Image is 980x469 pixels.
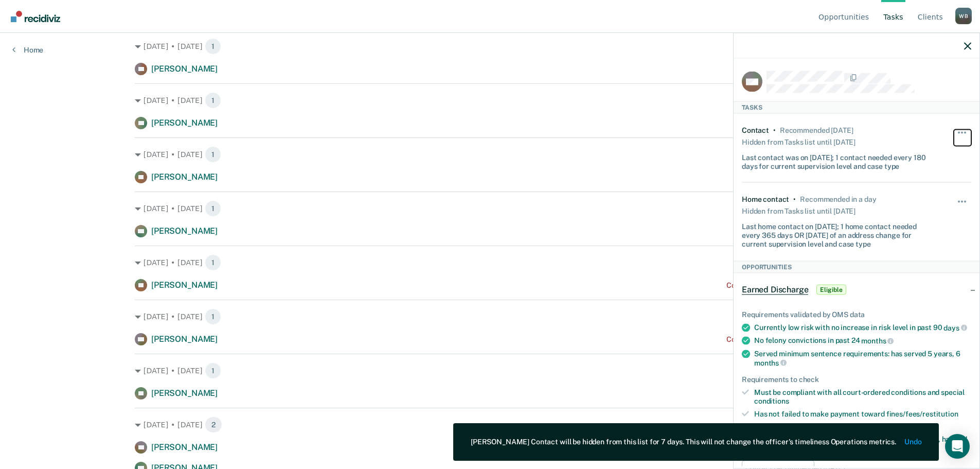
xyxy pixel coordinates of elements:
[754,396,789,405] span: conditions
[726,335,845,344] div: Contact recommended a month ago
[205,92,221,109] span: 1
[754,336,971,345] div: No felony convictions in past 24
[754,422,971,431] div: Has not failed NCIC
[742,195,789,204] div: Home contact
[734,101,979,113] div: Tasks
[793,195,796,204] div: •
[471,438,896,446] div: [PERSON_NAME] Contact will be hidden from this list for 7 days. This will not change the officer'...
[861,337,894,345] span: months
[821,422,841,430] span: check
[816,284,846,294] span: Eligible
[151,64,218,74] span: [PERSON_NAME]
[754,388,971,406] div: Must be compliant with all court-ordered conditions and special
[135,38,845,55] div: [DATE] • [DATE]
[135,254,845,271] div: [DATE] • [DATE]
[205,38,221,55] span: 1
[742,218,933,248] div: Last home contact on [DATE]; 1 home contact needed every 365 days OR [DATE] of an address change ...
[780,126,853,134] div: Recommended 5 months ago
[754,409,971,418] div: Has not failed to make payment toward
[742,204,856,218] div: Hidden from Tasks list until [DATE]
[955,8,972,24] button: Profile dropdown button
[205,200,221,217] span: 1
[135,146,845,163] div: [DATE] • [DATE]
[11,11,60,22] img: Recidiviz
[754,323,971,332] div: Currently low risk with no increase in risk level in past 90
[205,146,221,163] span: 1
[726,281,845,290] div: Contact recommended a month ago
[151,388,218,398] span: [PERSON_NAME]
[742,375,971,384] div: Requirements to check
[135,308,845,325] div: [DATE] • [DATE]
[151,442,218,452] span: [PERSON_NAME]
[151,172,218,182] span: [PERSON_NAME]
[943,323,967,332] span: days
[135,200,845,217] div: [DATE] • [DATE]
[205,254,221,271] span: 1
[151,280,218,290] span: [PERSON_NAME]
[742,126,769,134] div: Contact
[800,195,876,204] div: Recommended in a day
[205,308,221,325] span: 1
[742,134,856,149] div: Hidden from Tasks list until [DATE]
[754,358,787,367] span: months
[734,273,979,306] div: Earned DischargeEligible
[742,284,808,294] span: Earned Discharge
[205,362,221,379] span: 1
[955,8,972,24] div: W B
[135,92,845,109] div: [DATE] • [DATE]
[904,438,921,446] button: Undo
[135,416,845,433] div: [DATE] • [DATE]
[151,118,218,128] span: [PERSON_NAME]
[734,260,979,273] div: Opportunities
[742,310,971,319] div: Requirements validated by OMS data
[742,149,933,170] div: Last contact was on [DATE]; 1 contact needed every 180 days for current supervision level and cas...
[886,409,958,418] span: fines/fees/restitution
[205,416,222,433] span: 2
[151,334,218,344] span: [PERSON_NAME]
[151,226,218,236] span: [PERSON_NAME]
[773,126,776,134] div: •
[945,434,970,459] div: Open Intercom Messenger
[12,45,43,55] a: Home
[754,349,971,367] div: Served minimum sentence requirements: has served 5 years, 6
[135,362,845,379] div: [DATE] • [DATE]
